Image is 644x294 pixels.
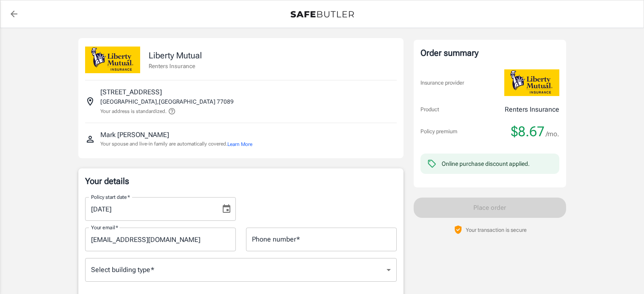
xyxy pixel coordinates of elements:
[149,62,202,70] p: Renters Insurance
[85,228,236,251] input: Enter email
[290,11,354,18] img: Back to quotes
[100,87,162,97] p: [STREET_ADDRESS]
[246,228,397,251] input: Enter number
[511,123,544,140] span: $8.67
[466,226,527,234] p: Your transaction is secure
[91,193,130,201] label: Policy start date
[420,105,439,114] p: Product
[546,128,559,140] span: /mo.
[505,104,559,115] p: Renters Insurance
[218,201,235,217] button: Choose date, selected date is Sep 22, 2025
[85,47,140,73] img: Liberty Mutual
[91,224,118,231] label: Your email
[420,47,559,59] div: Order summary
[420,127,457,136] p: Policy premium
[420,79,464,87] p: Insurance provider
[6,5,22,22] a: back to quotes
[100,107,166,115] p: Your address is standardized.
[85,175,397,187] p: Your details
[100,140,252,148] p: Your spouse and live-in family are automatically covered.
[227,140,252,148] button: Learn More
[100,97,234,106] p: [GEOGRAPHIC_DATA] , [GEOGRAPHIC_DATA] 77089
[85,96,95,107] svg: Insured address
[149,49,202,62] p: Liberty Mutual
[100,130,169,140] p: Mark [PERSON_NAME]
[442,159,530,168] div: Online purchase discount applied.
[504,69,559,96] img: Liberty Mutual
[85,134,95,144] svg: Insured person
[85,197,215,221] input: MM/DD/YYYY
